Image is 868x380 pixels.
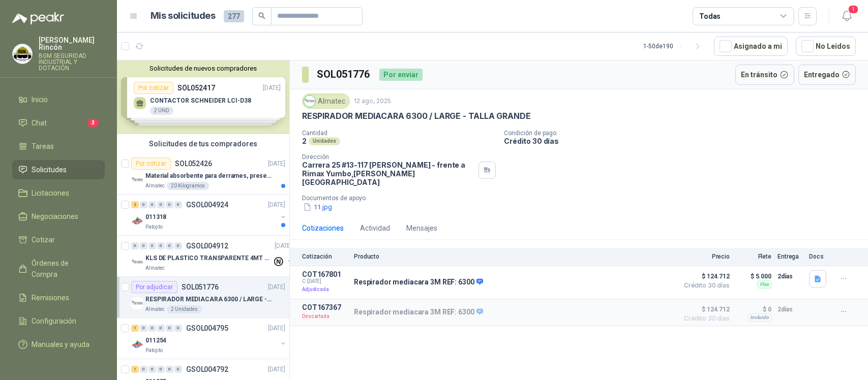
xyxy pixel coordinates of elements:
div: Por adjudicar [131,281,177,293]
div: Almatec [302,93,350,109]
p: Producto [354,253,673,260]
img: Company Logo [131,215,143,227]
div: 0 [148,201,156,208]
p: Almatec [145,305,165,313]
a: Solicitudes [12,160,105,179]
div: 0 [174,242,182,249]
p: Patojito [145,346,163,355]
a: 2 0 0 0 0 0 GSOL004924[DATE] Company Logo011318Patojito [131,199,287,231]
p: Material absorbente para derrames, presentación de 20 kg (1 bulto) [145,171,272,181]
p: Entrega [777,253,803,260]
h1: Mis solicitudes [151,9,216,23]
span: Cotizar [32,234,55,245]
p: RESPIRADOR MEDIACARA 6300 / LARGE - TALLA GRANDE [302,111,530,121]
div: 0 [140,366,147,373]
div: 0 [157,325,165,332]
p: Cotización [302,253,348,260]
span: Inicio [32,94,48,105]
div: Todas [699,11,721,22]
p: Patojito [145,223,163,231]
div: 0 [174,201,182,208]
p: [DATE] [268,159,285,169]
span: Tareas [32,141,54,152]
p: Respirador mediacara 3M REF: 6300 [354,308,483,317]
span: $ 124.712 [679,270,730,282]
p: Descartada [302,311,348,322]
div: 0 [166,242,173,249]
span: Configuración [32,315,76,327]
p: COT167801 [302,270,348,278]
div: 0 [174,366,182,373]
p: 011318 [145,212,166,222]
a: Por adjudicarSOL051776[DATE] Company LogoRESPIRADOR MEDIACARA 6300 / LARGE - TALLA GRANDEAlmatec2... [117,277,289,318]
p: [DATE] [268,200,285,210]
p: 2 [302,137,307,145]
p: 2 días [777,270,803,282]
span: Chat [32,117,47,129]
p: GSOL004924 [186,201,228,208]
button: Asignado a mi [714,37,788,56]
span: Licitaciones [32,187,69,199]
button: 11.jpg [302,202,333,212]
div: 0 [140,242,147,249]
p: Adjudicada [302,284,348,295]
span: Manuales y ayuda [32,339,89,350]
img: Company Logo [131,338,143,351]
p: Almatec [145,182,165,190]
a: 1 0 0 0 0 0 GSOL004795[DATE] Company Logo011254Patojito [131,322,287,355]
div: Actividad [360,223,390,234]
p: $ 0 [736,303,771,315]
p: Almatec [145,264,165,272]
div: Incluido [747,313,771,322]
a: Tareas [12,137,105,156]
div: Solicitudes de tus compradores [117,134,289,153]
span: 277 [224,10,244,22]
button: En tránsito [735,65,794,85]
div: 0 [174,325,182,332]
div: 0 [140,325,147,332]
a: Manuales y ayuda [12,335,105,354]
div: 0 [140,201,147,208]
p: GSOL004792 [186,366,228,373]
a: Por cotizarSOL052426[DATE] Company LogoMaterial absorbente para derrames, presentación de 20 kg (... [117,153,289,195]
div: Cotizaciones [302,223,344,234]
p: RESPIRADOR MEDIACARA 6300 / LARGE - TALLA GRANDE [145,295,272,304]
div: 0 [148,366,156,373]
img: Company Logo [131,174,143,186]
p: Dirección [302,153,474,161]
span: 1 [848,5,859,14]
button: No Leídos [796,37,856,56]
p: KLS DE PLASTICO TRANSPARENTE 4MT CAL 4 Y CINTA TRA [145,254,272,263]
span: $ 124.712 [679,303,730,315]
div: 2 [131,201,139,208]
p: $ 5.000 [736,270,771,282]
p: 011254 [145,336,166,345]
div: 0 [166,201,173,208]
a: Licitaciones [12,183,105,203]
p: Docs [809,253,829,260]
img: Company Logo [304,96,315,107]
p: SOL052426 [175,160,212,167]
p: GSOL004795 [186,325,228,332]
img: Company Logo [13,44,32,64]
div: Por cotizar [131,157,171,170]
a: 0 0 0 0 0 0 GSOL004912[DATE] Company LogoKLS DE PLASTICO TRANSPARENTE 4MT CAL 4 Y CINTA TRAAlmatec [131,240,294,272]
div: 0 [157,201,165,208]
a: Cotizar [12,230,105,249]
p: Respirador mediacara 3M REF: 6300 [354,278,483,287]
div: Mensajes [406,223,437,234]
div: 0 [148,242,156,249]
span: Órdenes de Compra [32,258,95,280]
span: C: [DATE] [302,278,348,284]
div: 0 [148,325,156,332]
button: 1 [837,7,856,25]
span: Crédito 30 días [679,315,730,322]
a: Órdenes de Compra [12,254,105,284]
p: Precio [679,253,730,260]
h3: SOL051776 [317,67,371,82]
div: Por enviar [379,69,423,81]
p: 2 días [777,303,803,315]
div: 20 Kilogramos [167,182,209,190]
p: Flete [736,253,771,260]
p: BGM SEGURIDAD INDUSTRIAL Y DOTACIÓN [39,53,105,71]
